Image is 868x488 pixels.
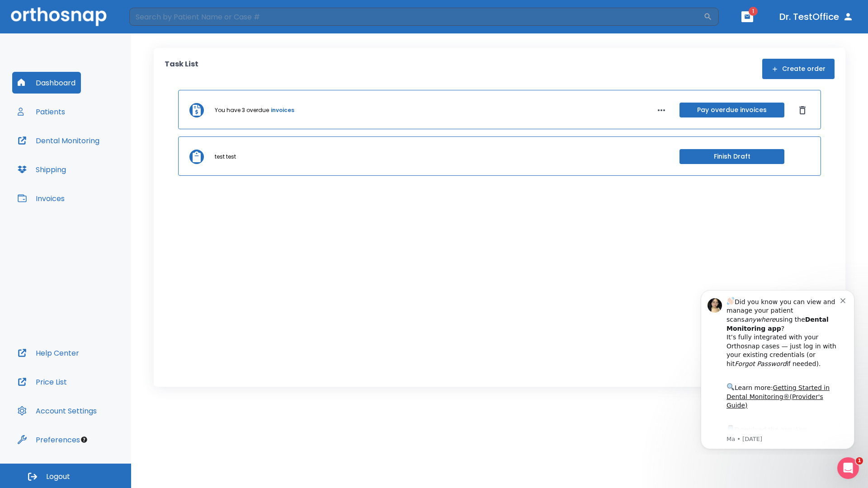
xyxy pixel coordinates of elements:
[153,14,160,21] button: Dismiss notification
[165,59,198,79] p: Task List
[12,400,102,422] button: Account Settings
[12,429,85,450] button: Preferences
[776,9,857,25] button: Dr. TestOffice
[12,188,70,209] button: Invoices
[215,106,269,114] p: You have 3 overdue
[46,472,70,482] span: Logout
[856,457,863,465] span: 1
[679,149,784,164] button: Finish Draft
[12,130,105,151] button: Dental Monitoring
[837,457,859,479] iframe: Intercom live chat
[687,282,868,455] iframe: Intercom notifications message
[12,371,72,393] button: Price List
[12,101,71,122] button: Patients
[795,103,810,117] button: Dismiss
[215,153,236,161] p: test test
[12,342,85,364] button: Help Center
[271,106,294,114] a: invoices
[129,8,703,26] input: Search by Patient Name or Case #
[12,159,71,180] button: Shipping
[679,103,784,117] button: Pay overdue invoices
[39,142,153,188] div: Download the app: | ​ Let us know if you need help getting started!
[749,7,758,16] span: 1
[39,153,153,161] p: Message from Ma, sent 5w ago
[12,72,81,94] button: Dashboard
[39,144,120,160] a: App Store
[762,59,835,79] button: Create order
[80,436,88,444] div: Tooltip anchor
[11,7,107,26] img: Orthosnap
